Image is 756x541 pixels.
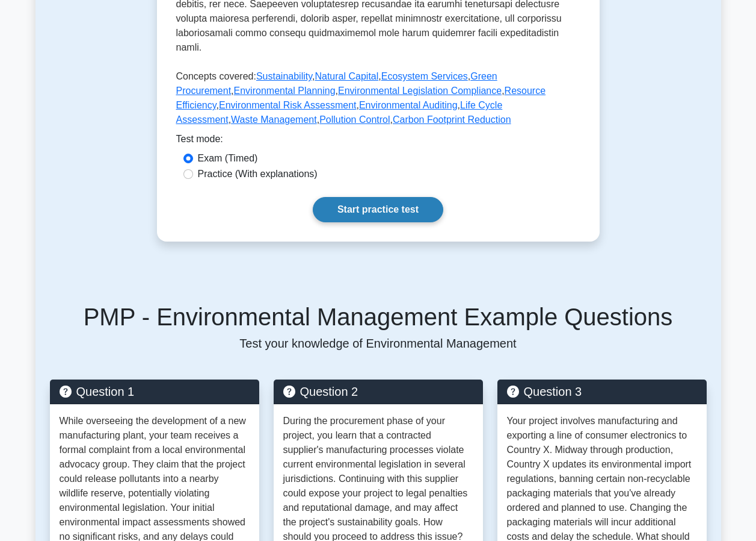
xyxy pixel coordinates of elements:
a: Waste Management [231,114,317,125]
p: Concepts covered: , , , , , , , , , , , , [176,69,580,132]
a: Life Cycle Assessment [176,100,503,125]
a: Start practice test [313,197,443,222]
a: Environmental Planning [234,86,336,96]
div: Test mode: [176,132,580,151]
a: Carbon Footprint Reduction [393,114,511,125]
a: Ecosystem Services [381,71,468,81]
a: Natural Capital [315,71,378,81]
h5: Question 1 [60,384,250,399]
a: Environmental Auditing [359,100,458,110]
a: Resource Efficiency [176,86,546,110]
a: Sustainability [256,71,312,81]
h5: PMP - Environmental Management Example Questions [50,302,707,331]
label: Exam (Timed) [198,151,258,166]
a: Pollution Control [319,114,390,125]
a: Environmental Risk Assessment [219,100,357,110]
a: Environmental Legislation Compliance [338,86,502,96]
label: Practice (With explanations) [198,167,318,181]
p: Test your knowledge of Environmental Management [50,336,707,351]
h5: Question 2 [283,384,473,399]
h5: Question 3 [507,384,697,399]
